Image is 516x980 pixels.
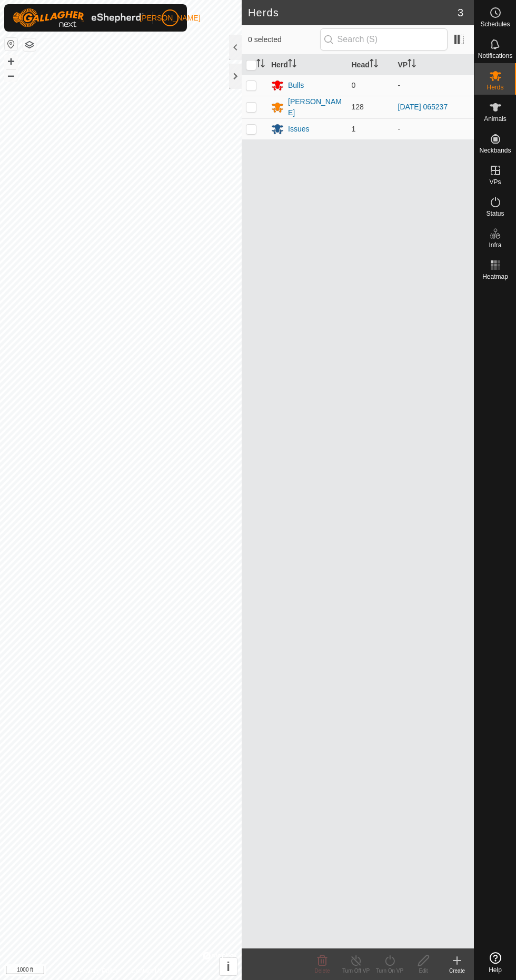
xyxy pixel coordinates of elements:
[13,8,144,27] img: Gallagher Logo
[220,958,237,975] button: i
[288,96,343,118] div: [PERSON_NAME]
[320,28,448,50] input: Search (S)
[478,53,512,59] span: Notifications
[315,968,330,974] span: Delete
[352,103,364,111] span: 128
[348,55,394,75] th: Head
[489,967,502,973] span: Help
[288,80,304,91] div: Bulls
[480,21,510,27] span: Schedules
[248,34,320,45] span: 0 selected
[474,948,516,977] a: Help
[288,124,309,135] div: Issues
[226,959,230,974] span: i
[408,60,416,69] p-sorticon: Activate to sort
[248,6,458,19] h2: Herds
[398,103,448,111] a: [DATE] 065237
[479,147,511,154] span: Neckbands
[406,967,440,975] div: Edit
[5,69,17,82] button: –
[79,966,118,976] a: Privacy Policy
[5,55,17,68] button: +
[484,116,507,122] span: Animals
[23,38,36,51] button: Map Layers
[458,5,463,21] span: 3
[140,13,200,24] span: [PERSON_NAME]
[370,60,378,69] p-sorticon: Activate to sort
[486,210,504,217] span: Status
[5,38,17,50] button: Reset Map
[288,60,296,69] p-sorticon: Activate to sort
[256,60,265,69] p-sorticon: Activate to sort
[440,967,474,975] div: Create
[489,242,501,248] span: Infra
[352,81,356,89] span: 0
[131,966,162,976] a: Contact Us
[267,55,348,75] th: Herd
[482,274,508,280] span: Heatmap
[352,125,356,133] span: 1
[489,179,501,185] span: VPs
[394,55,474,75] th: VP
[487,84,503,90] span: Herds
[394,118,474,139] td: -
[373,967,406,975] div: Turn On VP
[394,75,474,96] td: -
[339,967,373,975] div: Turn Off VP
